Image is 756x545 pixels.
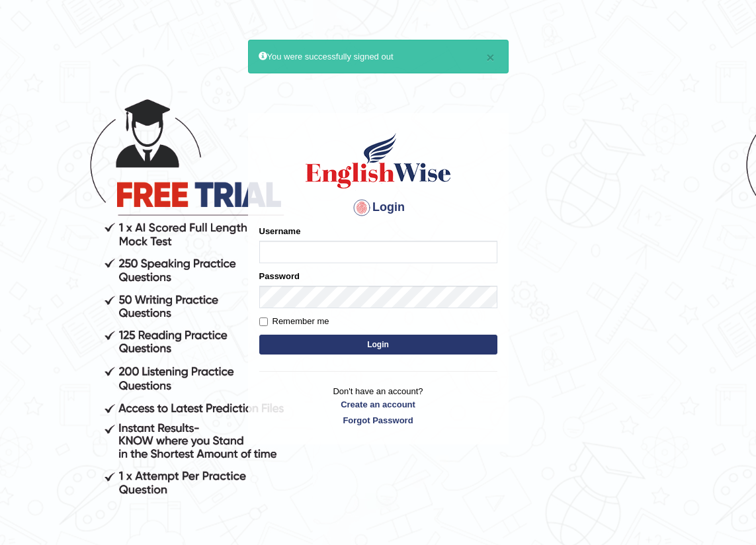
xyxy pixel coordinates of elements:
label: Remember me [259,315,329,328]
button: Login [259,335,497,355]
label: Username [259,225,301,237]
a: Create an account [259,398,497,411]
label: Password [259,270,300,282]
input: Remember me [259,317,268,326]
button: × [486,50,494,64]
p: Don't have an account? [259,385,497,426]
div: You were successfully signed out [248,40,509,73]
h4: Login [259,197,497,218]
img: Logo of English Wise sign in for intelligent practice with AI [303,131,454,190]
a: Forgot Password [259,414,497,427]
